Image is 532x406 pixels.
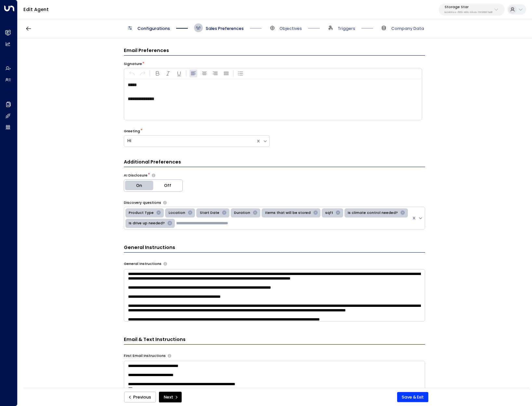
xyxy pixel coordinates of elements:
[346,209,399,216] div: Is climate control needed?
[445,5,492,9] p: Storage Star
[139,70,147,78] button: Redo
[186,209,194,216] div: Remove Location
[124,159,425,167] h3: Additional Preferences
[159,392,182,403] button: Next
[338,26,355,32] span: Triggers
[168,354,171,358] button: Specify instructions for the agent's first email only, such as introductory content, special offe...
[399,209,407,216] div: Remove Is climate control needed?
[124,173,148,178] label: AI Disclosure
[127,138,253,144] div: Hi
[124,61,142,67] label: Signature
[137,26,170,32] span: Configurations
[127,220,166,227] div: Is drive up needed?
[391,26,424,32] span: Company Data
[334,209,342,216] div: Remove sqft
[279,26,302,32] span: Objectives
[124,179,183,192] div: Platform
[167,209,186,216] div: Location
[397,392,429,402] button: Save & Exit
[124,244,425,253] h3: General Instructions
[198,209,220,216] div: Start Date
[312,209,319,216] div: Remove Items that will be stored
[220,209,228,216] div: Remove Start Date
[124,261,162,267] label: General Instructions
[153,180,182,191] button: Off
[124,180,153,191] button: On
[163,262,167,266] button: Provide any specific instructions you want the agent to follow when responding to leads. This app...
[124,47,425,56] h3: Email Preferences
[232,209,251,216] div: Duration
[124,392,156,403] button: Previous
[323,209,334,216] div: sqft
[206,26,244,32] span: Sales Preferences
[166,220,174,227] div: Remove Is drive up needed?
[439,4,505,16] button: Storage Starbc340fee-f559-48fc-84eb-70f3f6817ad8
[124,129,140,134] label: Greeting
[124,336,425,345] h3: Email & Text Instructions
[124,353,166,359] label: First Email Instructions
[23,6,49,13] a: Edit Agent
[152,174,155,177] button: Choose whether the agent should proactively disclose its AI nature in communications or only reve...
[163,201,167,204] button: Select the types of questions the agent should use to engage leads in initial emails. These help ...
[124,200,161,205] label: Discovery questions
[263,209,312,216] div: Items that will be stored
[127,209,155,216] div: Product Type
[445,11,492,14] p: bc340fee-f559-48fc-84eb-70f3f6817ad8
[155,209,162,216] div: Remove Product Type
[251,209,259,216] div: Remove Duration
[128,70,136,78] button: Undo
